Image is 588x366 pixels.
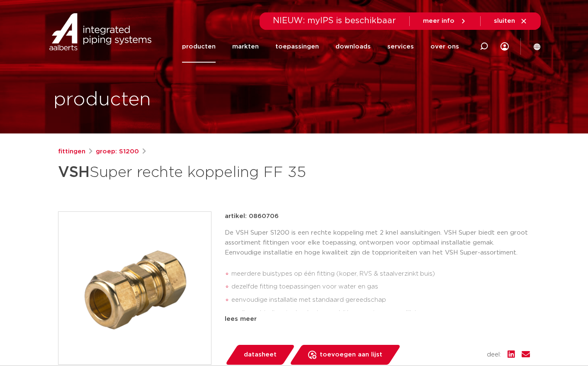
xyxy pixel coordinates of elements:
li: dezelfde fitting toepassingen voor water en gas [231,280,530,293]
nav: Menu [182,31,459,63]
li: meerdere buistypes op één fitting (koper, RVS & staalverzinkt buis) [231,267,530,281]
span: toevoegen aan lijst [320,348,382,361]
strong: VSH [58,165,90,180]
a: markten [232,31,259,63]
span: sluiten [494,18,515,24]
span: datasheet [244,348,277,361]
a: groep: S1200 [96,147,139,157]
p: De VSH Super S1200 is een rechte koppeling met 2 knel aansluitingen. VSH Super biedt een groot as... [225,228,530,258]
span: NIEUW: myIPS is beschikbaar [273,17,396,25]
p: artikel: 0860706 [225,211,279,221]
a: downloads [335,31,371,63]
span: deel: [487,350,501,360]
a: datasheet [225,345,295,365]
h1: Super rechte koppeling FF 35 [58,160,369,185]
a: over ons [430,31,459,63]
a: services [387,31,414,63]
div: lees meer [225,314,530,324]
a: meer info [423,17,467,25]
h1: producten [53,87,151,113]
li: snelle verbindingstechnologie waarbij her-montage mogelijk is [231,307,530,320]
li: eenvoudige installatie met standaard gereedschap [231,293,530,307]
a: sluiten [494,17,527,25]
a: toepassingen [275,31,319,63]
span: meer info [423,18,454,24]
a: producten [182,31,216,63]
a: fittingen [58,147,85,157]
img: Product Image for VSH Super rechte koppeling FF 35 [58,212,211,364]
